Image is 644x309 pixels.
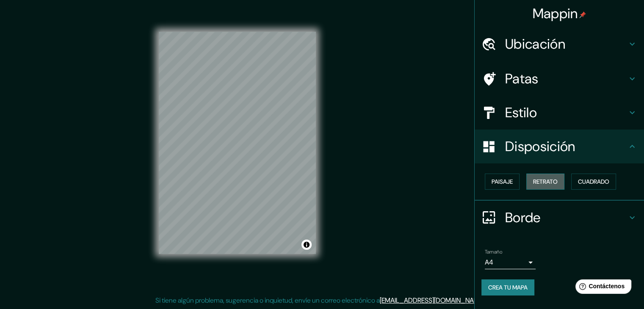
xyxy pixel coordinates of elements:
canvas: Mapa [159,32,316,254]
div: Disposición [475,130,644,163]
font: Estilo [505,104,537,121]
button: Paisaje [485,174,520,190]
iframe: Lanzador de widgets de ayuda [569,276,635,300]
font: Disposición [505,138,575,155]
font: Mappin [533,5,578,22]
font: Patas [505,70,539,88]
div: Patas [475,62,644,96]
font: Paisaje [492,178,513,185]
button: Retrato [526,174,564,190]
font: Crea tu mapa [488,284,528,291]
div: Borde [475,201,644,235]
font: Cuadrado [578,178,609,185]
font: Retrato [533,178,558,185]
button: Cuadrado [571,174,616,190]
div: Estilo [475,96,644,130]
font: Si tiene algún problema, sugerencia o inquietud, envíe un correo electrónico a [155,296,380,305]
font: Borde [505,209,541,226]
a: [EMAIL_ADDRESS][DOMAIN_NAME] [380,296,484,305]
button: Activar o desactivar atribución [301,240,312,250]
font: A4 [485,258,493,267]
img: pin-icon.png [579,11,586,18]
div: A4 [485,256,536,269]
div: Ubicación [475,27,644,61]
font: Tamaño [485,248,502,255]
font: Ubicación [505,35,565,53]
button: Crea tu mapa [481,279,534,295]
